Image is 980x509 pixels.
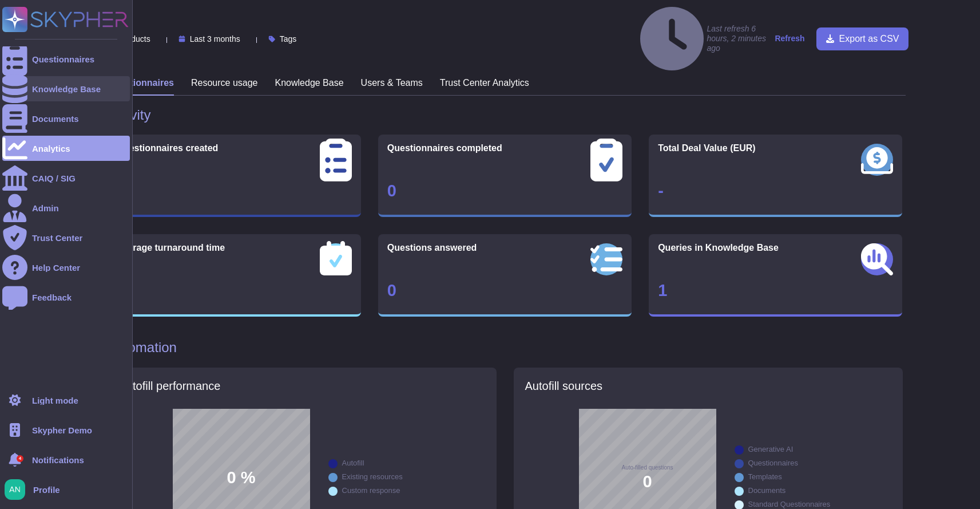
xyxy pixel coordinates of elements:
[361,77,423,88] h3: Users & Teams
[108,107,903,124] h1: Activity
[117,282,352,299] div: -
[32,234,82,242] div: Trust Center
[117,183,352,199] div: 0
[32,456,84,464] span: Notifications
[748,459,798,467] div: Questionnaires
[32,396,78,405] div: Light mode
[2,46,130,72] a: Questionnaires
[2,165,130,191] a: CAIQ / SIG
[640,7,769,70] h4: Last refresh 6 hours, 2 minutes ago
[119,379,485,393] h5: Autofill performance
[748,445,793,453] div: Generative AI
[190,35,240,43] span: Last 3 months
[621,465,673,471] span: Auto-filled questions
[117,243,225,252] span: Average turnaround time
[2,106,130,131] a: Documents
[119,35,150,43] span: Products
[387,243,477,252] span: Questions answered
[280,35,297,43] span: Tags
[839,34,899,44] span: Export as CSV
[108,340,903,356] h1: Automation
[117,144,219,153] span: Questionnaires created
[387,144,502,153] span: Questionnaires completed
[5,479,25,500] img: user
[816,27,908,50] button: Export as CSV
[658,144,755,153] span: Total Deal Value (EUR)
[2,285,130,310] a: Feedback
[191,77,258,88] h3: Resource usage
[2,76,130,101] a: Knowledge Base
[33,486,60,494] span: Profile
[525,379,891,393] h5: Autofill sources
[775,34,804,43] strong: Refresh
[658,243,779,252] span: Queries in Knowledge Base
[32,55,94,64] div: Questionnaires
[32,204,59,212] div: Admin
[342,459,364,467] div: Autofill
[748,473,782,480] div: Templates
[108,77,174,88] h3: Questionnaires
[227,469,256,486] span: 0 %
[32,85,101,93] div: Knowledge Base
[32,293,72,302] div: Feedback
[440,77,529,88] h3: Trust Center Analytics
[2,255,130,280] a: Help Center
[387,183,622,199] div: 0
[748,487,786,494] div: Documents
[2,477,33,502] button: user
[658,282,893,299] div: 1
[275,77,344,88] h3: Knowledge Base
[2,225,130,250] a: Trust Center
[17,455,23,462] div: 4
[32,115,79,123] div: Documents
[642,474,652,490] span: 0
[32,144,70,153] div: Analytics
[2,136,130,161] a: Analytics
[342,473,403,480] div: Existing resources
[342,487,400,494] div: Custom response
[32,174,76,183] div: CAIQ / SIG
[32,263,80,272] div: Help Center
[32,426,92,435] span: Skypher Demo
[748,500,831,508] div: Standard Questionnaires
[2,195,130,220] a: Admin
[658,183,893,199] div: -
[387,282,622,299] div: 0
